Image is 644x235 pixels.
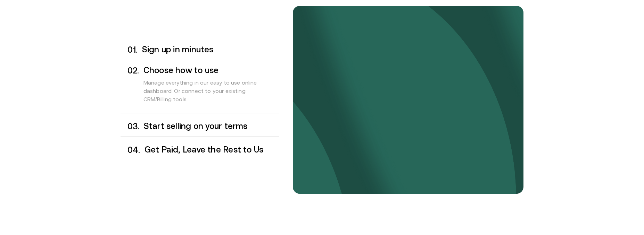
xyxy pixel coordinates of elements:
h3: Sign up in minutes [142,45,279,54]
div: 0 1 . [121,45,138,54]
div: 0 3 . [121,122,140,131]
img: bg [293,6,523,194]
h3: Choose how to use [143,66,279,75]
div: Manage everything in our easy to use online dashboard. Or connect to your existing CRM/Billing to... [143,75,279,110]
h3: Start selling on your terms [144,122,279,131]
div: 0 4 . [121,145,140,155]
div: 0 2 . [121,66,139,110]
h3: Get Paid, Leave the Rest to Us [145,145,279,154]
